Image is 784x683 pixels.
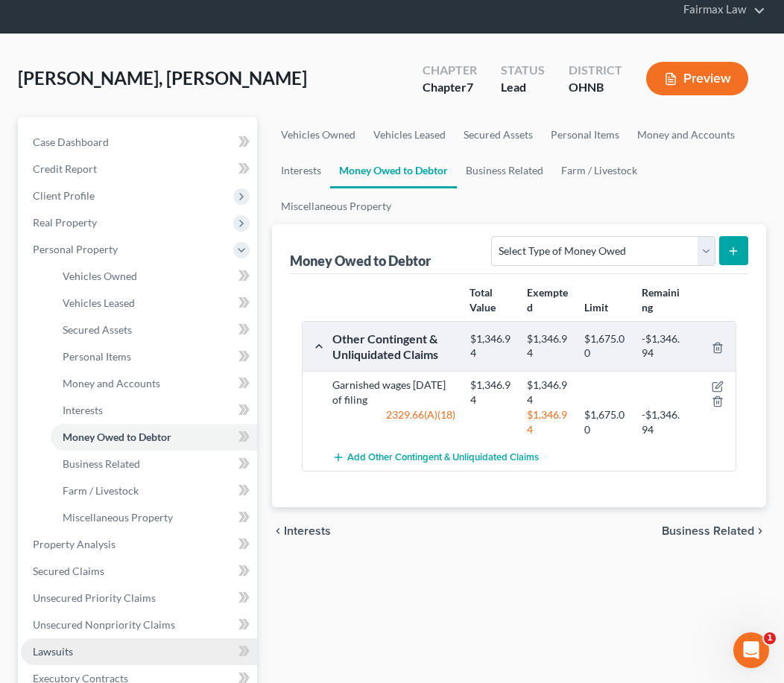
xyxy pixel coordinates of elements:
a: Lawsuits [21,638,257,665]
span: Lawsuits [33,645,73,658]
div: -$1,346.94 [634,332,692,360]
div: $1,675.00 [577,332,634,360]
a: Money and Accounts [628,117,744,153]
span: Miscellaneous Property [63,511,173,524]
a: Money Owed to Debtor [51,424,257,451]
span: 7 [467,80,473,94]
div: District [569,62,622,79]
span: Client Profile [33,189,95,202]
i: chevron_left [272,525,284,537]
a: Business Related [457,153,552,188]
div: $1,346.94 [463,332,520,360]
span: Interests [63,404,103,416]
strong: Total Value [470,286,496,314]
a: Unsecured Nonpriority Claims [21,611,257,638]
span: Add Other Contingent & Unliquidated Claims [347,451,539,463]
a: Secured Assets [455,117,542,153]
span: Case Dashboard [33,136,109,148]
i: chevron_right [754,525,766,537]
div: $1,675.00 [577,407,634,437]
a: Money and Accounts [51,370,257,397]
a: Secured Assets [51,317,257,343]
a: Vehicles Owned [51,263,257,290]
span: Money Owed to Debtor [63,431,171,443]
a: Personal Items [542,117,628,153]
a: Personal Items [51,343,257,370]
span: [PERSON_NAME], [PERSON_NAME] [18,67,307,89]
a: Credit Report [21,156,257,182]
a: Vehicles Owned [272,117,364,153]
div: Money Owed to Debtor [290,252,434,270]
button: Preview [646,62,748,95]
iframe: Intercom live chat [733,632,769,668]
a: Business Related [51,451,257,477]
div: Lead [501,79,545,96]
span: Vehicles Leased [63,296,135,309]
span: Property Analysis [33,538,116,550]
div: 2329.66(A)(18) [325,407,462,437]
div: OHNB [569,79,622,96]
a: Case Dashboard [21,129,257,156]
span: Business Related [662,525,754,537]
strong: Exempted [527,286,568,314]
a: Miscellaneous Property [51,504,257,531]
span: Real Property [33,216,97,229]
div: -$1,346.94 [634,407,692,437]
span: Personal Property [33,243,118,255]
span: Vehicles Owned [63,270,137,282]
a: Vehicles Leased [364,117,455,153]
a: Unsecured Priority Claims [21,585,257,611]
a: Money Owed to Debtor [330,153,457,188]
button: Add Other Contingent & Unliquidated Claims [332,443,539,471]
span: Credit Report [33,162,97,175]
span: Personal Items [63,350,131,363]
div: Status [501,62,545,79]
a: Farm / Livestock [552,153,646,188]
span: Unsecured Nonpriority Claims [33,618,175,631]
span: Business Related [63,457,140,470]
strong: Limit [584,301,608,314]
div: Chapter [423,79,477,96]
div: $1,346.94 [519,332,577,360]
a: Interests [51,397,257,424]
span: Farm / Livestock [63,484,139,497]
div: Chapter [423,62,477,79]
a: Farm / Livestock [51,477,257,504]
button: Business Related chevron_right [662,525,766,537]
div: $1,346.94 [519,378,577,407]
a: Vehicles Leased [51,290,257,317]
div: Garnished wages [DATE] of filing [325,378,462,407]
a: Interests [272,153,330,188]
span: Unsecured Priority Claims [33,591,156,604]
a: Miscellaneous Property [272,188,400,224]
div: Other Contingent & Unliquidated Claims [325,331,462,363]
button: chevron_left Interests [272,525,331,537]
span: Money and Accounts [63,377,160,390]
span: 1 [764,632,776,644]
a: Property Analysis [21,531,257,558]
a: Secured Claims [21,558,257,585]
span: Secured Claims [33,565,104,577]
span: Secured Assets [63,323,132,336]
strong: Remaining [642,286,680,314]
span: Interests [284,525,331,537]
div: $1,346.94 [463,378,520,407]
div: $1,346.94 [519,407,577,437]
